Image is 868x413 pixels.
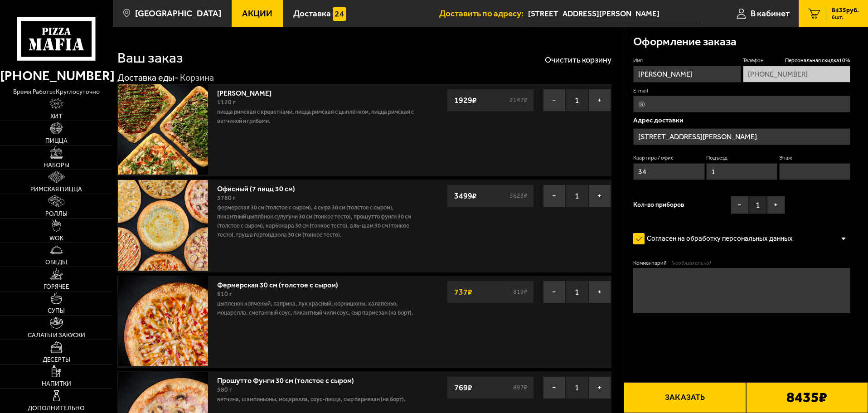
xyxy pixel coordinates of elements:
[217,98,236,106] span: 1120 г
[767,196,785,214] button: +
[333,7,346,21] img: 15daf4d41897b9f0e9f617042186c801.svg
[633,96,850,112] input: @
[452,187,479,204] strong: 3499 ₽
[633,117,850,124] p: Адрес доставки
[743,66,850,83] input: +7 (
[30,186,82,193] span: Римская пицца
[832,15,859,20] span: 6 шт.
[751,9,790,18] span: В кабинет
[512,384,529,391] s: 897 ₽
[117,51,183,65] h1: Ваш заказ
[45,211,68,217] span: Роллы
[633,259,850,267] label: Комментарий
[50,113,62,120] span: Хит
[48,308,65,314] span: Супы
[217,107,418,126] p: Пицца Римская с креветками, Пицца Римская с цыплёнком, Пицца Римская с ветчиной и грибами.
[217,278,347,289] a: Фермерская 30 см (толстое с сыром)
[706,154,777,162] label: Подъезд
[508,193,529,199] s: 5623 ₽
[545,56,611,64] button: Очистить корзину
[217,203,418,239] p: Фермерская 30 см (толстое с сыром), 4 сыра 30 см (толстое с сыром), Пикантный цыплёнок сулугуни 3...
[566,376,588,399] span: 1
[633,202,684,208] span: Кол-во приборов
[566,281,588,303] span: 1
[242,9,272,18] span: Акции
[180,72,214,84] div: Корзина
[28,405,85,412] span: Дополнительно
[452,92,479,109] strong: 1929 ₽
[293,9,331,18] span: Доставка
[543,281,566,303] button: −
[633,36,737,48] h3: Оформление заказа
[217,374,363,385] a: Прошутто Фунги 30 см (толстое с сыром)
[43,357,70,363] span: Десерты
[45,138,68,144] span: Пицца
[566,185,588,207] span: 1
[217,299,418,317] p: цыпленок копченый, паприка, лук красный, корнишоны, халапеньо, моцарелла, сметанный соус, пикантн...
[49,235,63,242] span: WOK
[508,97,529,103] s: 2147 ₽
[512,289,529,295] s: 819 ₽
[588,376,611,399] button: +
[633,57,741,64] label: Имя
[779,154,850,162] label: Этаж
[588,89,611,112] button: +
[45,259,67,266] span: Обеды
[543,185,566,207] button: −
[44,284,69,290] span: Горячее
[217,290,232,298] span: 610 г
[671,259,711,267] span: (необязательно)
[217,194,236,202] span: 3780 г
[217,395,418,404] p: ветчина, шампиньоны, моцарелла, соус-пицца, сыр пармезан (на борт).
[633,66,741,83] input: Имя
[633,154,704,162] label: Квартира / офис
[785,57,850,64] span: Персональная скидка 10 %
[452,379,475,396] strong: 769 ₽
[217,182,304,193] a: Офисный (7 пицц 30 см)
[731,196,749,214] button: −
[786,390,827,405] b: 8435 ₽
[528,5,702,22] span: Санкт-Петербург улица Кустодиева 20к1
[217,86,281,97] a: [PERSON_NAME]
[528,5,702,22] input: Ваш адрес доставки
[117,72,179,83] a: Доставка еды-
[624,382,746,413] button: Заказать
[44,162,69,169] span: Наборы
[439,9,528,18] span: Доставить по адресу:
[28,332,85,339] span: Салаты и закуски
[543,89,566,112] button: −
[832,7,859,14] span: 8435 руб.
[588,281,611,303] button: +
[452,283,475,301] strong: 737 ₽
[217,386,232,394] span: 580 г
[633,87,850,95] label: E-mail
[566,89,588,112] span: 1
[633,230,802,248] label: Согласен на обработку персональных данных
[135,9,221,18] span: [GEOGRAPHIC_DATA]
[42,381,71,387] span: Напитки
[543,376,566,399] button: −
[749,196,767,214] span: 1
[588,185,611,207] button: +
[743,57,850,64] label: Телефон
